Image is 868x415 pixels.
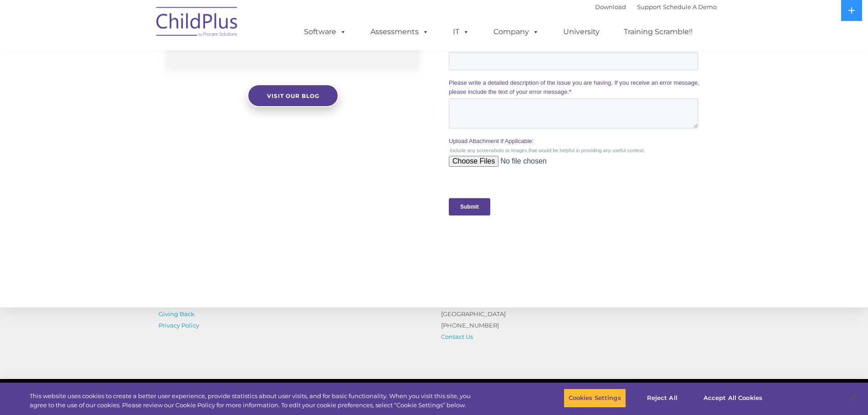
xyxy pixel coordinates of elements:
[564,389,626,408] button: Cookies Settings
[127,97,165,104] span: Phone number
[843,388,863,408] button: Close
[634,389,691,408] button: Reject All
[484,23,548,41] a: Company
[441,333,473,340] a: Contact Us
[30,392,478,410] div: This website uses cookies to create a better user experience, provide statistics about user visit...
[159,310,195,318] a: Giving Back
[441,286,569,343] p: [STREET_ADDRESS] Suite 1000 [GEOGRAPHIC_DATA] [PHONE_NUMBER]
[267,92,319,99] span: Visit our blog
[152,0,243,46] img: ChildPlus by Procare Solutions
[615,23,702,41] a: Training Scramble!!
[361,23,438,41] a: Assessments
[295,23,355,41] a: Software
[699,389,767,408] button: Accept All Cookies
[159,322,199,329] a: Privacy Policy
[247,84,339,107] a: Visit our blog
[444,23,478,41] a: IT
[595,3,626,10] a: Download
[127,60,154,67] span: Last name
[663,3,717,10] a: Schedule A Demo
[637,3,661,10] a: Support
[554,23,609,41] a: University
[595,3,717,10] font: |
